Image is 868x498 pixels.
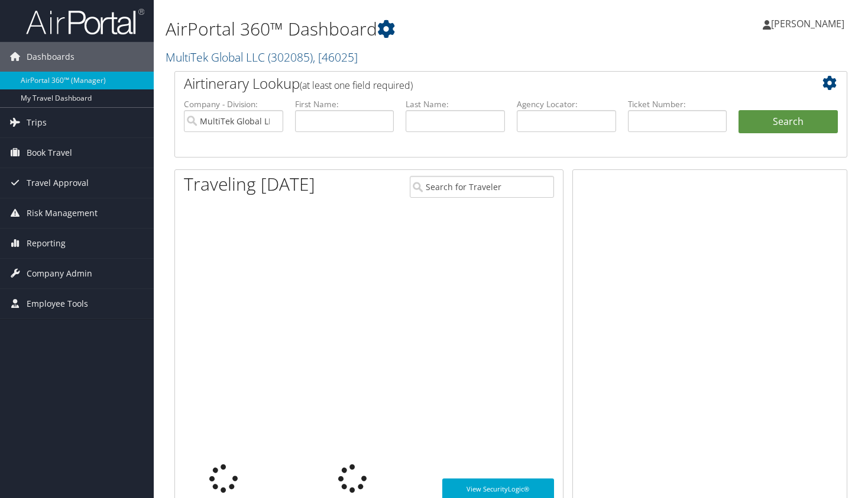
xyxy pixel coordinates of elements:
span: Book Travel [27,138,72,168]
span: Company Admin [27,259,92,288]
span: ( 302085 ) [268,49,313,65]
span: Dashboards [27,42,75,72]
span: (at least one field required) [300,79,413,92]
button: Search [739,110,838,134]
span: Trips [27,108,47,137]
label: Ticket Number: [628,98,727,110]
label: First Name: [295,98,394,110]
span: Travel Approval [27,168,89,198]
a: MultiTek Global LLC [166,49,358,65]
input: Search for Traveler [410,176,553,198]
label: Last Name: [406,98,505,110]
h2: Airtinerary Lookup [184,73,782,94]
label: Company - Division: [184,98,283,110]
span: Risk Management [27,198,98,228]
span: [PERSON_NAME] [771,17,844,30]
span: , [ 46025 ] [313,49,358,65]
img: airportal-logo.png [26,8,144,36]
h1: AirPortal 360™ Dashboard [166,17,626,41]
a: [PERSON_NAME] [763,6,856,41]
span: Reporting [27,229,66,258]
h1: Traveling [DATE] [184,172,315,197]
label: Agency Locator: [517,98,616,110]
span: Employee Tools [27,289,88,319]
